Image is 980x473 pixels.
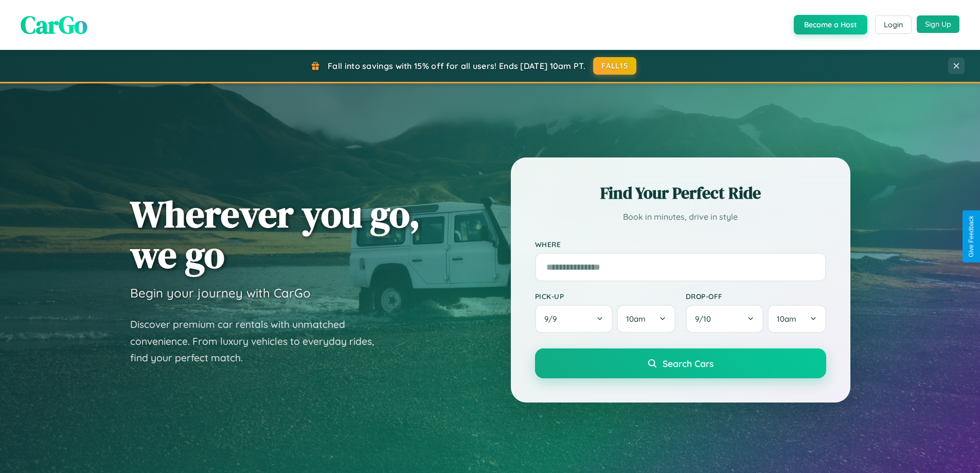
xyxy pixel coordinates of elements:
span: Search Cars [663,358,714,369]
p: Book in minutes, drive in style [535,209,826,224]
button: Login [875,15,912,34]
span: 10am [777,314,796,324]
h2: Find Your Perfect Ride [535,182,826,204]
button: FALL15 [593,57,636,75]
span: Fall into savings with 15% off for all users! Ends [DATE] 10am PT. [328,61,585,71]
button: Become a Host [794,15,867,34]
button: 10am [617,305,675,333]
span: 9 / 9 [544,314,562,324]
button: Sign Up [917,15,959,33]
button: Search Cars [535,348,826,378]
label: Where [535,240,826,249]
span: CarGo [21,8,87,42]
p: Discover premium car rentals with unmatched convenience. From luxury vehicles to everyday rides, ... [130,316,387,366]
button: 9/9 [535,305,613,333]
h1: Wherever you go, we go [130,194,420,275]
label: Drop-off [686,292,826,301]
label: Pick-up [535,292,675,301]
h3: Begin your journey with CarGo [130,285,311,301]
div: Give Feedback [968,216,975,257]
span: 9 / 10 [695,314,716,324]
span: 10am [626,314,646,324]
button: 10am [768,305,826,333]
button: 9/10 [686,305,764,333]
